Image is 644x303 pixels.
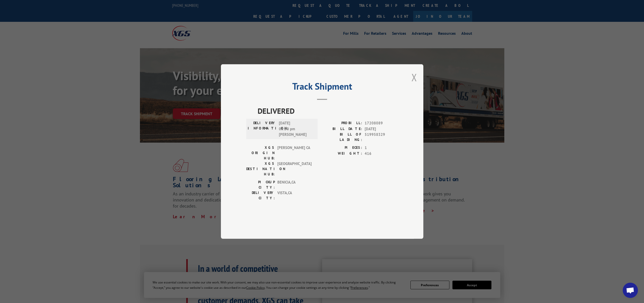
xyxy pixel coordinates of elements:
label: WEIGHT: [322,151,362,157]
span: BENICIA , CA [277,179,311,190]
span: 416 [365,151,398,157]
label: XGS DESTINATION HUB: [246,161,275,177]
span: [PERSON_NAME] CA [277,145,311,161]
label: PIECES: [322,145,362,151]
div: Open chat [623,283,638,298]
span: 17208089 [365,120,398,126]
label: BILL DATE: [322,126,362,132]
span: 1 [365,145,398,151]
label: PICKUP CITY: [246,179,275,190]
label: DELIVERY INFORMATION: [248,120,276,138]
span: DELIVERED [258,105,398,116]
h2: Track Shipment [246,83,398,92]
button: Close modal [411,71,417,84]
span: [DATE] 05:30 pm [PERSON_NAME] [279,120,313,138]
span: [GEOGRAPHIC_DATA] [277,161,311,177]
span: 519958329 [365,132,398,142]
span: [DATE] [365,126,398,132]
label: DELIVERY CITY: [246,190,275,201]
label: PROBILL: [322,120,362,126]
label: BILL OF LADING: [322,132,362,142]
label: XGS ORIGIN HUB: [246,145,275,161]
span: VISTA , CA [277,190,311,201]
